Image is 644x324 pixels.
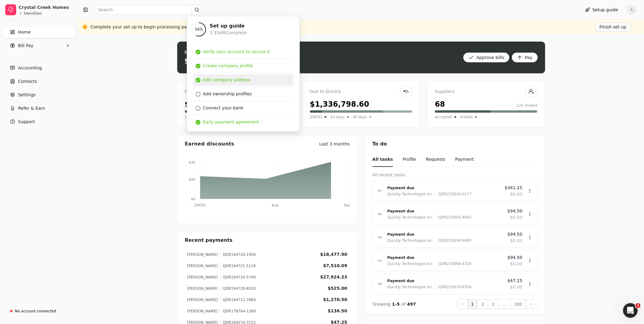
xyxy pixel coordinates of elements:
span: 56 % [195,27,203,32]
span: 30 days [353,114,367,120]
span: Settings [18,92,35,98]
div: [PERSON_NAME] [187,263,218,269]
a: Accounting [2,62,75,74]
span: $94.50 [508,208,523,214]
span: 1 - 5 [392,302,400,307]
a: Home [2,26,75,38]
div: Quickly Technologies Inc. [388,237,434,244]
button: 3 [488,299,499,309]
span: Refer & Earn [18,105,45,112]
div: Suppliers [435,88,537,95]
tspan: Aug [272,203,278,207]
div: QDR194729-8010 [220,286,256,291]
div: [PERSON_NAME] [187,252,218,257]
div: Recent payments [178,232,357,249]
div: $27,924.23 [320,274,348,280]
div: Money saved [185,49,252,56]
div: To do [365,135,545,153]
div: Payment due [388,278,503,284]
tspan: $0 [191,197,195,201]
span: Invited [460,114,473,120]
div: $17,871.87 [185,56,231,66]
span: Showing [373,302,391,307]
div: 125 invited [517,103,538,108]
div: Add ownership profiles [203,91,252,97]
span: 3 [636,303,641,308]
span: $94.50 [508,231,523,237]
tspan: $3K [189,160,195,164]
div: $18,477.90 [320,251,348,258]
span: of [401,302,406,307]
div: QDR178764-1289 [220,308,256,314]
div: Payment due [388,185,500,191]
span: Bill Pay [18,42,33,49]
button: Profile [403,153,416,167]
span: $94.50 [508,254,523,261]
button: Last 3 months [319,141,350,147]
div: Payment due [388,255,503,261]
span: $0.00 [510,191,522,197]
span: 497 [407,302,416,307]
button: ... [498,299,510,309]
div: Connect your bank [203,105,244,111]
div: QDR194721-5118 [220,263,256,269]
span: Last 7 days [185,114,206,120]
div: Earned discounts [185,140,234,148]
div: 54 entities [24,12,42,15]
span: $0.00 [510,261,522,267]
tspan: $2K [189,178,195,182]
button: Refer & Earn [2,102,75,114]
div: QDR194720-1956 [220,252,256,257]
button: Support [2,116,75,128]
span: $0.00 [510,237,522,244]
tspan: Sep [344,203,350,207]
button: Requests [426,153,445,167]
div: $7,510.09 [323,263,348,269]
button: Pay [512,53,538,62]
div: Quickly Technologies Inc. [388,214,434,220]
button: Bill Pay [2,39,75,52]
div: Quickly Technologies Inc. [388,284,434,290]
div: $603.75 [185,99,218,110]
div: Pending Requests [185,88,287,95]
div: $1,270.50 [323,296,348,303]
div: Verify your account to secure it [203,49,270,55]
span: $0.00 [510,284,522,290]
div: [PERSON_NAME] [187,274,218,280]
div: [PERSON_NAME] [187,308,218,314]
div: Quickly Technologies Inc. [388,191,434,197]
span: $0.00 [510,214,522,221]
div: Payment due [388,208,503,214]
button: Setup guide [580,5,623,15]
a: Contacts [2,75,75,87]
tspan: [DATE] [194,203,206,207]
span: [DATE] [310,114,322,120]
div: $525.00 [328,285,348,292]
div: Quickly Technologies Inc. [388,261,434,267]
div: $136.50 [328,308,348,314]
div: 3.33 of 6 Complete [210,30,247,36]
div: Setup guide [187,16,300,132]
span: Support [18,119,35,125]
span: $341.25 [505,185,523,191]
div: QDR194724-5749 [220,274,256,280]
span: $47.25 [508,278,523,284]
input: Search [94,5,202,15]
div: 68 [435,99,445,110]
div: Due to Quickly [310,88,412,95]
div: Payment due [388,231,503,237]
button: Finish set up [594,22,632,32]
button: 1 [467,299,478,309]
button: Approve bills [463,53,510,62]
div: Early payment agreement [203,119,259,125]
span: Accepted [435,114,452,120]
div: Add company address [203,77,251,83]
div: Set up guide [210,22,247,30]
div: QDR232858-9905 [436,237,472,244]
div: All recent tasks [373,172,538,178]
div: $1,336,798.60 [310,99,369,110]
div: Create company profile [203,63,253,69]
button: A [627,5,637,15]
span: Contacts [18,78,37,85]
